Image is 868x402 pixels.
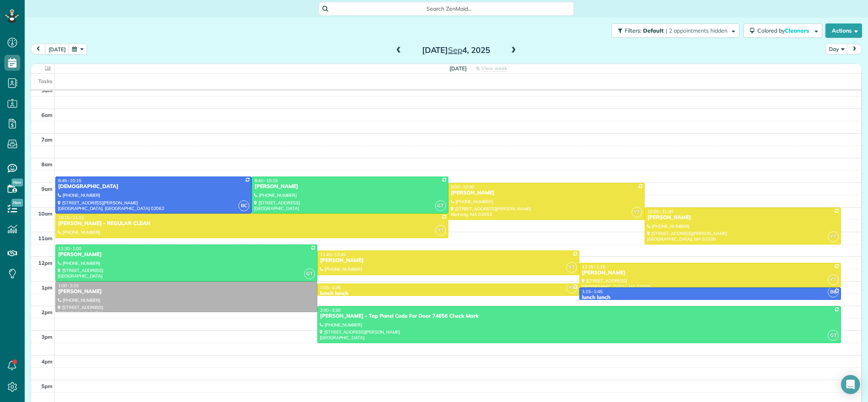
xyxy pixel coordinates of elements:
span: 8:45 - 10:15 [254,178,278,183]
button: Actions [825,23,862,38]
span: 9:00 - 10:30 [451,184,474,190]
span: BC [828,287,839,297]
span: 11:45 - 12:45 [320,252,346,257]
span: 5am [41,87,53,93]
span: [DATE] [450,65,467,72]
span: YT [631,207,642,218]
div: Open Intercom Messenger [841,375,860,394]
div: [PERSON_NAME] [647,214,839,221]
span: 12:15 - 1:15 [582,264,605,270]
div: lunch lunch [582,294,839,301]
span: 12pm [38,260,53,266]
button: prev [31,44,46,54]
span: 11am [38,235,53,241]
span: GT [304,268,315,279]
span: 8am [41,161,53,167]
span: YT [828,231,839,242]
span: 1pm [41,284,53,291]
span: Sep [448,45,462,55]
div: [DEMOGRAPHIC_DATA] [58,183,249,190]
span: 2pm [41,309,53,315]
span: 1:00 - 2:15 [58,283,79,288]
button: Colored byCleaners [743,23,822,38]
span: 4pm [41,358,53,365]
button: Day [825,44,848,54]
button: [DATE] [45,44,69,54]
div: lunch lunch [320,290,577,297]
span: 5pm [41,383,53,389]
span: 1:05 - 1:35 [320,285,341,290]
div: [PERSON_NAME] - REGULAR CLEAN [58,220,446,227]
span: BC [239,200,249,211]
span: YT [566,283,577,293]
span: 9am [41,186,53,192]
span: 8:45 - 10:15 [58,178,81,183]
span: View week [481,65,507,72]
span: GT [435,200,446,211]
span: YT [435,225,446,236]
button: next [847,44,862,54]
span: Default [643,27,664,34]
span: 7am [41,136,53,143]
a: Filters: Default | 2 appointments hidden [608,23,739,38]
span: Cleaners [785,27,810,34]
span: 10:15 - 11:15 [58,215,84,220]
span: YT [828,274,839,285]
span: Filters: [625,27,641,34]
div: [PERSON_NAME] - Tap Panel Code For Door 74656 Check Mark [320,313,839,320]
span: New [12,179,23,186]
div: [PERSON_NAME] [320,257,577,264]
div: [PERSON_NAME] [582,270,839,276]
span: Tasks [38,78,53,84]
span: New [12,199,23,207]
span: 10:00 - 11:30 [647,209,673,214]
span: 2:00 - 3:30 [320,307,341,313]
span: GT [828,330,839,341]
div: [PERSON_NAME] [58,251,315,258]
button: Filters: Default | 2 appointments hidden [612,23,739,38]
span: | 2 appointments hidden [666,27,727,34]
span: 11:30 - 1:00 [58,246,81,251]
h2: [DATE] 4, 2025 [406,46,506,54]
div: [PERSON_NAME] [254,183,446,190]
span: 6am [41,112,53,118]
span: 3pm [41,334,53,340]
span: 10am [38,210,53,217]
span: YT [566,262,577,273]
div: [PERSON_NAME] [451,190,642,196]
div: [PERSON_NAME] [58,288,315,295]
span: 1:15 - 1:45 [582,289,603,294]
span: Colored by [757,27,812,34]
